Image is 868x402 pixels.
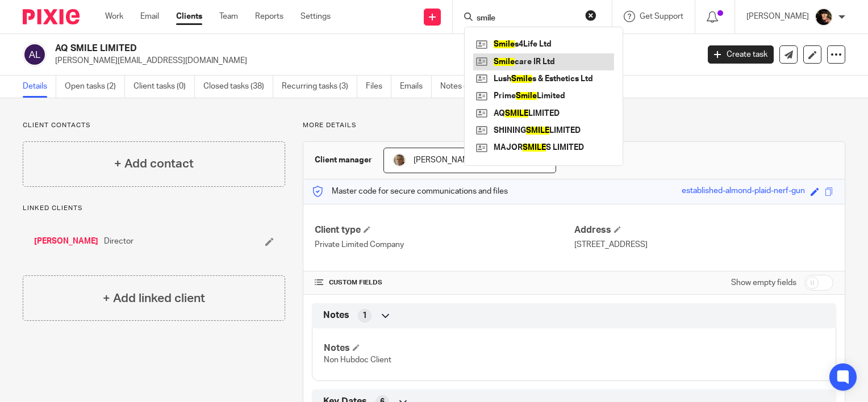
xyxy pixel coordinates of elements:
[303,121,845,130] p: More details
[219,11,238,22] a: Team
[393,153,406,167] img: profile%20pic%204.JPG
[414,156,476,164] span: [PERSON_NAME]
[203,76,273,98] a: Closed tasks (38)
[731,277,796,288] label: Show empty fields
[682,185,805,198] div: established-almond-plaid-nerf-gun
[708,45,774,64] a: Create task
[440,76,482,98] a: Notes (1)
[103,290,205,307] h4: + Add linked client
[140,11,159,22] a: Email
[315,224,574,236] h4: Client type
[574,239,833,250] p: [STREET_ADDRESS]
[105,11,123,22] a: Work
[324,342,574,354] h4: Notes
[475,14,578,24] input: Search
[176,11,202,22] a: Clients
[104,236,133,247] span: Director
[23,9,80,24] img: Pixie
[55,43,564,55] h2: AQ SMILE LIMITED
[746,11,809,22] p: [PERSON_NAME]
[585,10,596,21] button: Clear
[324,356,391,364] span: Non Hubdoc Client
[315,239,574,250] p: Private Limited Company
[34,236,98,247] a: [PERSON_NAME]
[114,155,194,173] h4: + Add contact
[815,8,833,26] img: 20210723_200136.jpg
[312,186,508,197] p: Master code for secure communications and files
[315,278,574,287] h4: CUSTOM FIELDS
[23,43,47,66] img: svg%3E
[301,11,331,22] a: Settings
[362,310,367,321] span: 1
[23,76,56,98] a: Details
[23,204,285,213] p: Linked clients
[255,11,283,22] a: Reports
[315,154,372,166] h3: Client manager
[366,76,391,98] a: Files
[640,12,683,20] span: Get Support
[323,309,349,321] span: Notes
[133,76,195,98] a: Client tasks (0)
[65,76,125,98] a: Open tasks (2)
[23,121,285,130] p: Client contacts
[282,76,357,98] a: Recurring tasks (3)
[55,55,691,66] p: [PERSON_NAME][EMAIL_ADDRESS][DOMAIN_NAME]
[574,224,833,236] h4: Address
[400,76,432,98] a: Emails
